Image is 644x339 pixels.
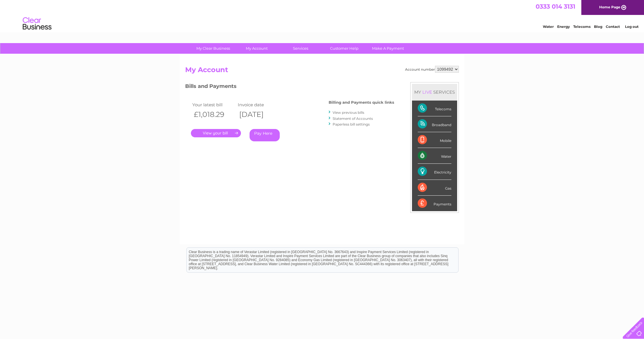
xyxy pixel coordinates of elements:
div: Broadband [418,116,451,132]
h2: My Account [185,66,459,77]
th: [DATE] [236,109,282,120]
a: Blog [594,24,602,29]
div: Electricity [418,164,451,180]
a: My Clear Business [189,43,237,54]
a: Customer Help [321,43,368,54]
a: Log out [625,24,639,29]
div: Account number [405,66,459,73]
div: Gas [418,180,451,196]
a: Paperless bill settings [333,122,370,126]
div: Telecoms [418,101,451,116]
td: Invoice date [236,101,282,109]
div: Payments [418,196,451,211]
h3: Bills and Payments [185,82,394,92]
a: Energy [557,24,570,29]
img: logo.png [22,15,52,32]
div: Water [418,148,451,164]
a: Pay Here [250,129,280,141]
a: My Account [233,43,281,54]
div: MY SERVICES [412,84,457,100]
div: LIVE [421,89,433,95]
a: Statement of Accounts [333,116,373,121]
div: Mobile [418,132,451,148]
td: Your latest bill [191,101,236,109]
th: £1,018.29 [191,109,236,120]
a: Contact [606,24,620,29]
a: Services [277,43,324,54]
a: Telecoms [573,24,591,29]
h4: Billing and Payments quick links [329,100,394,105]
a: 0333 014 3131 [536,3,575,10]
a: Water [543,24,554,29]
div: Clear Business is a trading name of Verastar Limited (registered in [GEOGRAPHIC_DATA] No. 3667643... [187,3,458,28]
a: View previous bills [333,110,364,115]
a: Make A Payment [364,43,412,54]
a: . [191,129,241,137]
